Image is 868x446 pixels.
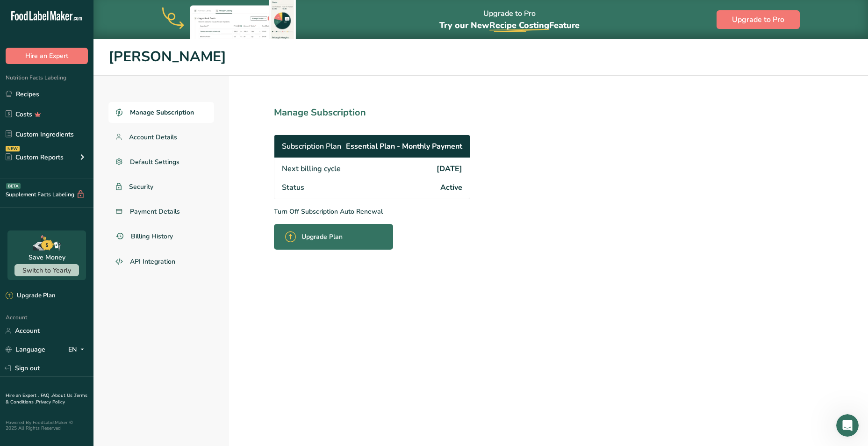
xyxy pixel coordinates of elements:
[29,252,65,262] div: Save Money
[130,157,179,167] span: Default Settings
[108,151,214,173] a: Default Settings
[130,207,180,216] span: Payment Details
[129,132,177,142] span: Account Details
[439,20,580,31] span: Try our New Feature
[130,108,194,117] span: Manage Subscription
[6,341,45,358] a: Language
[108,46,853,68] h1: [PERSON_NAME]
[108,102,214,123] a: Manage Subscription
[68,344,88,355] div: EN
[282,141,341,152] span: Subscription Plan
[440,182,462,193] span: Active
[36,399,65,405] a: Privacy Policy
[108,201,214,222] a: Payment Details
[282,163,341,174] span: Next billing cycle
[14,264,79,276] button: Switch to Yearly
[836,414,859,437] iframe: Intercom live chat
[732,14,784,25] span: Upgrade to Pro
[6,152,64,162] div: Custom Reports
[108,226,214,247] a: Billing History
[108,251,214,273] a: API Integration
[437,163,462,174] span: [DATE]
[52,392,74,399] a: About Us .
[131,231,173,241] span: Billing History
[6,146,20,151] div: NEW
[274,207,511,216] p: Turn Off Subscription Auto Renewal
[129,182,153,192] span: Security
[6,48,88,64] button: Hire an Expert
[41,392,52,399] a: FAQ .
[22,266,71,275] span: Switch to Yearly
[439,0,580,39] div: Upgrade to Pro
[346,141,462,152] span: Essential Plan - Monthly Payment
[108,176,214,197] a: Security
[6,420,88,431] div: Powered By FoodLabelMaker © 2025 All Rights Reserved
[6,392,87,405] a: Terms & Conditions .
[282,182,304,193] span: Status
[108,127,214,148] a: Account Details
[274,106,511,120] h1: Manage Subscription
[130,257,175,266] span: API Integration
[717,10,800,29] button: Upgrade to Pro
[6,291,55,301] div: Upgrade Plan
[6,183,21,189] div: BETA
[489,20,549,31] span: Recipe Costing
[6,392,39,399] a: Hire an Expert .
[301,232,343,242] span: Upgrade Plan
